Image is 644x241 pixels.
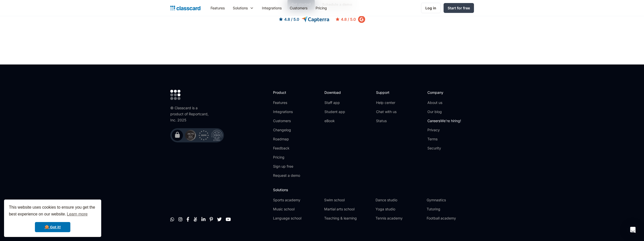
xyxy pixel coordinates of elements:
[324,90,345,95] h2: Download
[427,118,461,123] a: CareersWe're hiring!
[229,2,258,14] div: Solutions
[273,164,300,169] a: Sign up free
[376,207,423,212] a: Yoga studio
[66,210,88,218] a: learn more about cookies
[444,3,474,13] a: Start for free
[311,2,331,14] a: Pricing
[273,90,300,95] h2: Product
[376,216,423,221] a: Tennis academy
[170,5,200,12] a: home
[4,200,101,237] div: cookieconsent
[427,127,461,133] a: Privacy
[376,100,397,105] a: Help center
[273,118,300,123] a: Customers
[226,217,231,222] a: 
[440,119,461,123] span: We're hiring!
[627,224,639,236] div: Open Intercom Messenger
[273,187,474,192] h2: Solutions
[376,118,397,123] a: Status
[427,198,474,203] a: Gymnastics
[210,217,213,222] a: 
[427,207,474,212] a: Tutoring
[427,216,474,221] a: Football academy
[233,5,248,11] div: Solutions
[273,207,320,212] a: Music school
[448,5,470,11] div: Start for free
[170,105,211,123] div: © Classcard is a product of Reportcard, Inc. 2025
[376,109,397,114] a: Chat with us
[324,216,371,221] a: Teaching & learning
[273,216,320,221] a: Language school
[427,146,461,151] a: Security
[170,217,174,222] a: 
[201,217,205,222] a: 
[273,127,300,133] a: Changelog
[324,109,345,114] a: Student app
[427,100,461,105] a: About us
[193,217,197,222] a: 
[217,217,222,222] a: 
[273,100,300,105] a: Features
[376,198,423,203] a: Dance studio
[273,198,320,203] a: Sports academy
[9,204,96,218] span: This website uses cookies to ensure you get the best experience on our website.
[273,173,300,178] a: Request a demo
[324,118,345,123] a: eBook
[273,137,300,142] a: Roadmap
[421,3,441,13] a: Log in
[427,109,461,114] a: Our blog
[178,217,182,222] a: 
[273,109,300,114] a: Integrations
[273,155,300,160] a: Pricing
[206,2,229,14] a: Features
[427,137,461,142] a: Terms
[324,207,371,212] a: Martial arts school
[376,90,397,95] h2: Support
[427,90,461,95] h2: Company
[273,146,300,151] a: Feedback
[186,217,189,222] a: 
[258,2,286,14] a: Integrations
[324,198,371,203] a: Swim school
[35,222,70,232] a: dismiss cookie message
[425,5,436,11] div: Log in
[324,100,345,105] a: Staff app
[286,2,311,14] a: Customers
